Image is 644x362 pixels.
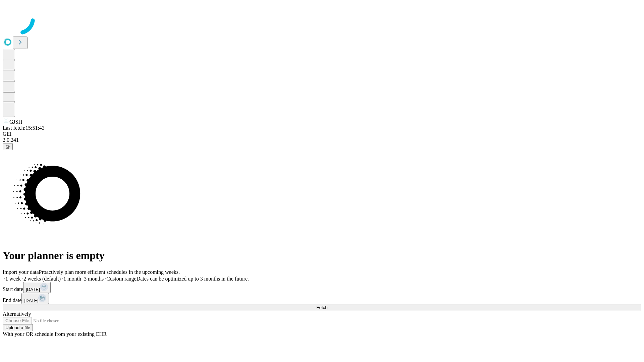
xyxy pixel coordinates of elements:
[3,137,641,143] div: 2.0.241
[137,276,249,282] span: Dates can be optimized up to 3 months in the future.
[24,298,38,303] span: [DATE]
[3,249,641,262] h1: Your planner is empty
[3,269,39,275] span: Import your data
[3,125,45,131] span: Last fetch: 15:51:43
[106,276,136,282] span: Custom range
[26,287,40,292] span: [DATE]
[3,293,641,304] div: End date
[5,276,21,282] span: 1 week
[21,293,49,304] button: [DATE]
[3,311,31,317] span: Alternatively
[9,119,22,125] span: GJSH
[5,144,10,149] span: @
[63,276,81,282] span: 1 month
[3,143,13,150] button: @
[23,276,61,282] span: 2 weeks (default)
[316,305,327,310] span: Fetch
[3,304,641,311] button: Fetch
[39,269,180,275] span: Proactively plan more efficient schedules in the upcoming weeks.
[3,131,641,137] div: GEI
[3,324,33,331] button: Upload a file
[3,331,107,337] span: With your OR schedule from your existing EHR
[84,276,104,282] span: 3 months
[3,282,641,293] div: Start date
[23,282,51,293] button: [DATE]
